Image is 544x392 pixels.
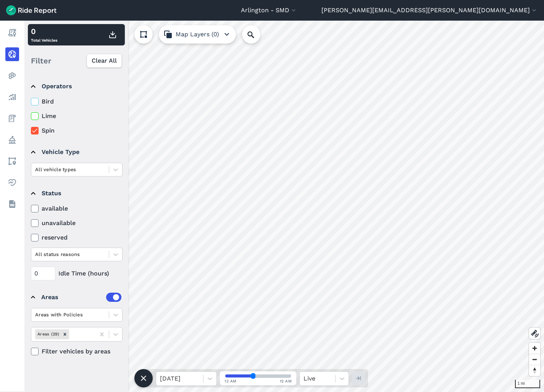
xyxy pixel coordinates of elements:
a: Analyze [5,90,19,104]
span: Clear All [92,56,117,65]
div: 1 mi [515,380,540,388]
span: 12 AM [224,378,237,384]
div: Areas [41,293,121,302]
label: reserved [31,233,123,242]
a: Policy [5,133,19,147]
label: Bird [31,97,123,106]
summary: Areas [31,287,121,308]
a: Health [5,176,19,190]
div: Idle Time (hours) [31,267,123,280]
span: 12 AM [280,378,292,384]
summary: Vehicle Type [31,141,121,163]
button: Zoom out [529,354,540,365]
summary: Status [31,183,121,204]
label: available [31,204,123,213]
img: Ride Report [6,5,56,15]
button: Reset bearing to north [529,365,540,376]
a: Report [5,26,19,40]
summary: Operators [31,76,121,97]
div: Areas (29) [35,329,61,339]
button: Arlington - SMD [241,6,297,15]
a: Realtime [5,47,19,61]
div: Total Vehicles [31,26,57,44]
a: Areas [5,154,19,168]
label: Lime [31,112,123,121]
label: Filter vehicles by areas [31,347,123,356]
button: Map Layers (0) [159,25,236,44]
div: Filter [28,49,125,73]
button: Zoom in [529,343,540,354]
button: [PERSON_NAME][EMAIL_ADDRESS][PERSON_NAME][DOMAIN_NAME] [321,6,538,15]
input: Search Location or Vehicles [242,25,273,44]
div: 0 [31,26,57,37]
a: Fees [5,112,19,125]
a: Heatmaps [5,69,19,83]
button: Clear All [87,54,122,68]
label: Spin [31,126,123,135]
label: unavailable [31,219,123,228]
div: Remove Areas (29) [61,329,69,339]
a: Datasets [5,197,19,211]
